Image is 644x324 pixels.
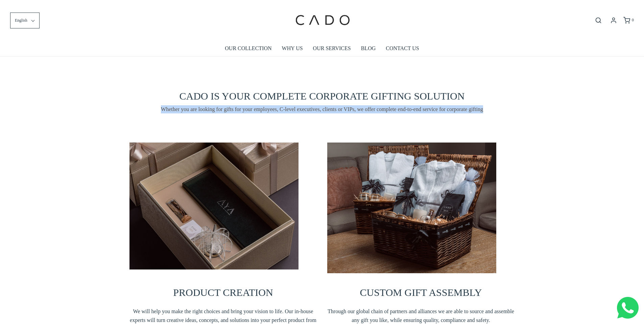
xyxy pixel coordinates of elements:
a: 0 [623,17,634,24]
a: CONTACT US [386,41,419,56]
a: BLOG [361,41,376,56]
span: Number of gifts [193,56,225,62]
img: cadogiftinglinkedin--_fja4920v111657355121460-1657819515119.jpg [327,143,496,273]
span: PRODUCT CREATION [173,287,273,298]
img: Whatsapp [617,297,639,319]
button: Open search bar [592,17,604,24]
button: English [10,13,40,28]
a: WHY US [282,41,303,56]
span: Whether you are looking for gifts for your employees, C-level executives, clients or VIPs, we off... [129,105,515,113]
a: OUR COLLECTION [225,41,271,56]
span: 0 [632,18,634,22]
span: English [15,17,27,24]
span: Company name [193,28,226,34]
a: OUR SERVICES [313,41,351,56]
span: CUSTOM GIFT ASSEMBLY [360,287,482,298]
img: vancleef_fja5190v111657354892119-1-1657819375419.jpg [129,143,299,269]
img: cadogifting [293,5,351,36]
span: CADO IS YOUR COMPLETE CORPORATE GIFTING SOLUTION [180,90,465,102]
span: Last name [193,1,215,6]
